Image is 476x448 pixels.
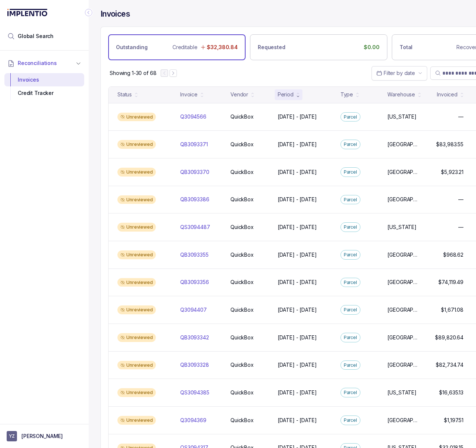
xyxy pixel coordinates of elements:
button: Date Range Picker [371,66,427,80]
div: Invoiced [437,91,458,98]
p: [DATE] - [DATE] [278,196,317,203]
p: [GEOGRAPHIC_DATA] [387,417,420,424]
p: QuickBox [230,141,254,148]
h4: Invoices [100,9,130,19]
p: $32,380.84 [207,44,238,51]
div: Collapse Icon [84,8,93,17]
p: QB3093355 [180,251,209,259]
div: Unreviewed [117,333,156,342]
div: Unreviewed [117,140,156,149]
p: Parcel [344,251,357,259]
div: Warehouse [387,91,415,98]
p: QB3093370 [180,168,209,176]
p: Q3094369 [180,417,206,424]
p: [GEOGRAPHIC_DATA] [387,361,420,369]
p: Showing 1-30 of 68 [110,69,156,77]
div: Vendor [230,91,248,98]
button: Reconciliations [4,55,84,71]
button: Next Page [169,69,177,77]
button: User initials[PERSON_NAME] [7,431,82,441]
p: QuickBox [230,223,254,231]
p: Parcel [344,196,357,204]
p: $0.00 [364,44,380,51]
p: QS3094487 [180,223,210,231]
p: QB3093342 [180,334,209,341]
p: Parcel [344,362,357,369]
div: Unreviewed [117,195,156,204]
p: [GEOGRAPHIC_DATA] [387,251,420,259]
p: [PERSON_NAME] [21,432,63,440]
p: [GEOGRAPHIC_DATA] [387,168,420,176]
p: QuickBox [230,168,254,176]
p: [DATE] - [DATE] [278,168,317,176]
p: [GEOGRAPHIC_DATA] [387,278,420,286]
div: Unreviewed [117,278,156,287]
p: $1,671.08 [441,306,463,314]
p: [DATE] - [DATE] [278,278,317,286]
p: QB3093386 [180,196,209,203]
span: Reconciliations [18,59,57,67]
div: Unreviewed [117,305,156,314]
p: [DATE] - [DATE] [278,417,317,424]
div: Type [340,91,353,98]
p: — [458,223,463,231]
p: Q3094407 [180,306,207,314]
p: Q3094566 [180,113,206,120]
p: $968.62 [443,251,463,259]
p: [DATE] - [DATE] [278,251,317,259]
p: QuickBox [230,389,254,396]
p: Total [400,44,412,51]
p: QuickBox [230,251,254,259]
p: [DATE] - [DATE] [278,306,317,314]
p: [DATE] - [DATE] [278,113,317,120]
p: [US_STATE] [387,223,417,231]
p: Parcel [344,168,357,176]
p: — [458,196,463,203]
p: QuickBox [230,417,254,424]
p: Parcel [344,389,357,396]
p: QB3093371 [180,141,208,148]
p: Outstanding [116,44,147,51]
div: Invoice [180,91,198,98]
p: [US_STATE] [387,389,417,396]
p: $83,983.55 [436,141,463,148]
div: Unreviewed [117,168,156,177]
p: [DATE] - [DATE] [278,361,317,369]
p: QuickBox [230,113,254,120]
span: Global Search [18,33,54,40]
p: $74,119.49 [438,278,463,286]
p: QuickBox [230,278,254,286]
search: Date Range Picker [376,69,415,77]
p: Parcel [344,279,357,286]
p: $89,820.64 [435,334,463,341]
p: QuickBox [230,196,254,203]
div: Unreviewed [117,113,156,122]
div: Invoices [10,73,78,86]
span: Filter by date [384,70,415,76]
p: $5,923.21 [441,168,463,176]
div: Unreviewed [117,223,156,232]
p: QuickBox [230,361,254,369]
p: [DATE] - [DATE] [278,334,317,341]
p: [GEOGRAPHIC_DATA] [387,141,420,148]
div: Reconciliations [4,72,84,102]
p: QB3093328 [180,361,209,369]
p: QuickBox [230,306,254,314]
p: QS3094385 [180,389,209,396]
p: Creditable [172,44,198,51]
div: Unreviewed [117,388,156,397]
p: [DATE] - [DATE] [278,223,317,231]
div: Unreviewed [117,361,156,370]
span: User initials [7,431,17,441]
p: [DATE] - [DATE] [278,389,317,396]
p: QB3093356 [180,278,209,286]
div: Unreviewed [117,416,156,425]
p: QuickBox [230,334,254,341]
p: $1,197.51 [444,417,463,424]
p: Parcel [344,306,357,314]
div: Remaining page entries [110,69,156,77]
div: Period [278,91,294,98]
div: Unreviewed [117,250,156,259]
p: $16,635.13 [439,389,463,396]
p: Parcel [344,223,357,231]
